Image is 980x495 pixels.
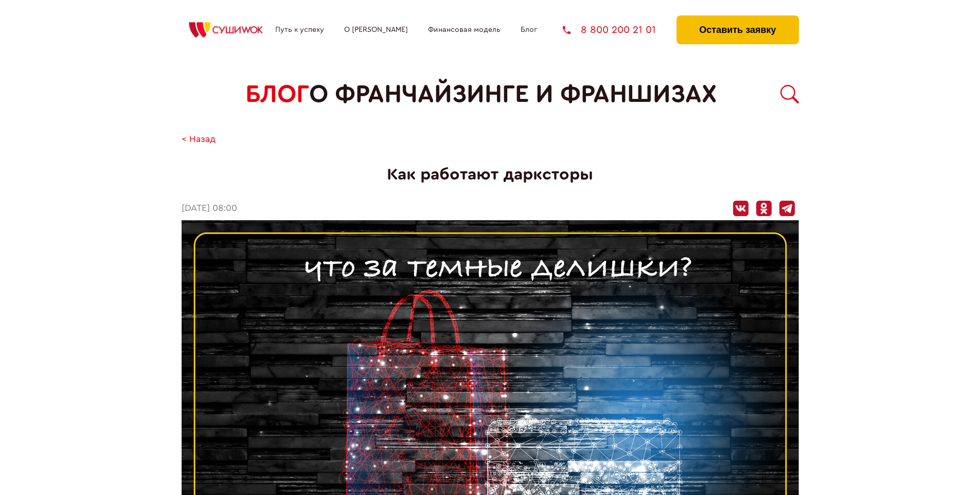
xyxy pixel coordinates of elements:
[245,80,309,109] span: БЛОГ
[563,25,656,35] a: 8 800 200 21 01
[182,134,216,145] a: < Назад
[344,26,408,34] a: О [PERSON_NAME]
[182,203,237,214] time: [DATE] 08:00
[521,26,537,34] a: Блог
[676,15,798,44] button: Оставить заявку
[182,165,799,184] h1: Как работают дарксторы
[428,26,501,34] a: Финансовая модель
[581,25,656,35] span: 8 800 200 21 01
[309,80,717,109] span: о франчайзинге и франшизах
[275,26,324,34] a: Путь к успеху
